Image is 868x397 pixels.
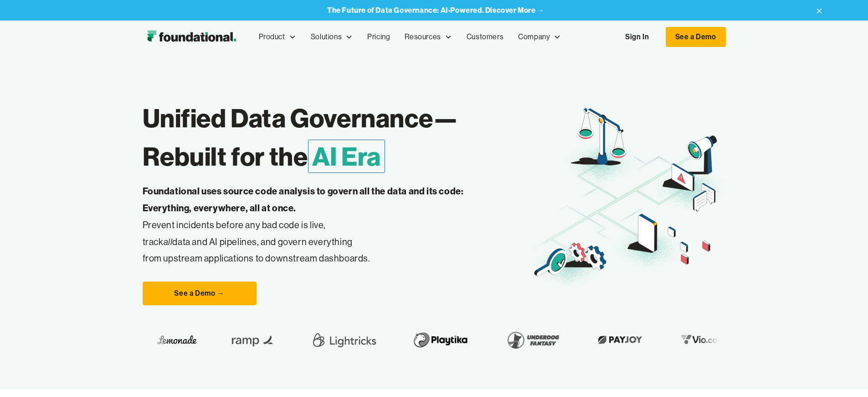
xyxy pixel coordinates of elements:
p: Prevent incidents before any bad code is live, track data and AI pipelines, and govern everything... [143,183,493,267]
em: all [164,236,173,247]
a: Sign In [616,27,658,47]
div: Company [518,31,550,43]
img: Vio.com [668,333,721,347]
iframe: Chat Widget [822,353,868,397]
a: See a Demo [666,27,726,47]
span: AI Era [308,140,385,173]
a: See a Demo → [143,282,257,305]
img: Foundational Logo [143,28,241,46]
div: Company [511,22,568,52]
img: Lightricks [302,327,371,353]
div: Solutions [311,31,342,43]
img: Lemonade [149,333,189,347]
img: Underdog Fantasy [494,327,556,353]
div: Product [252,22,303,52]
h1: Unified Data Governance— Rebuilt for the [143,99,531,176]
div: Resources [405,31,441,43]
a: home [143,28,241,46]
a: Customers [459,22,511,52]
div: Product [259,31,285,43]
img: Playtika [400,327,465,353]
img: Payjoy [586,333,639,347]
img: Ramp [218,327,272,353]
a: Pricing [360,22,397,52]
strong: Foundational uses source code analysis to govern all the data and its code: Everything, everywher... [143,185,464,214]
div: Solutions [303,22,360,52]
div: Resources [397,22,459,52]
a: The Future of Data Governance: AI-Powered. Discover More → [327,6,544,15]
